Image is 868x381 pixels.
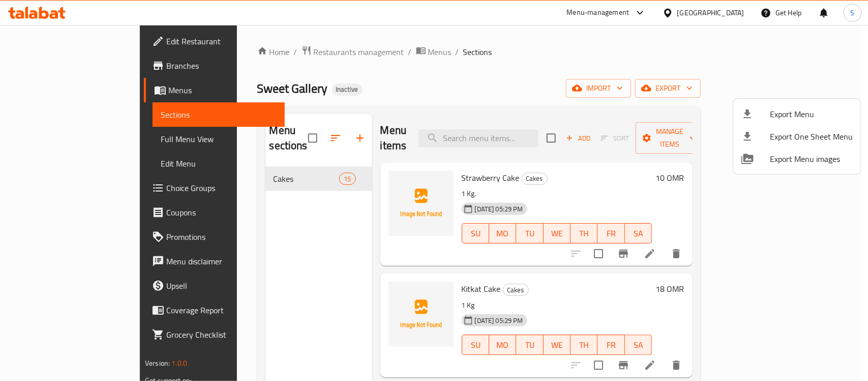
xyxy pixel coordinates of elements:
[770,108,853,120] span: Export Menu
[770,130,853,143] span: Export One Sheet Menu
[770,153,853,165] span: Export Menu images
[733,103,861,125] li: Export menu items
[733,125,861,148] li: Export one sheet menu items
[733,148,861,170] li: Export Menu images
